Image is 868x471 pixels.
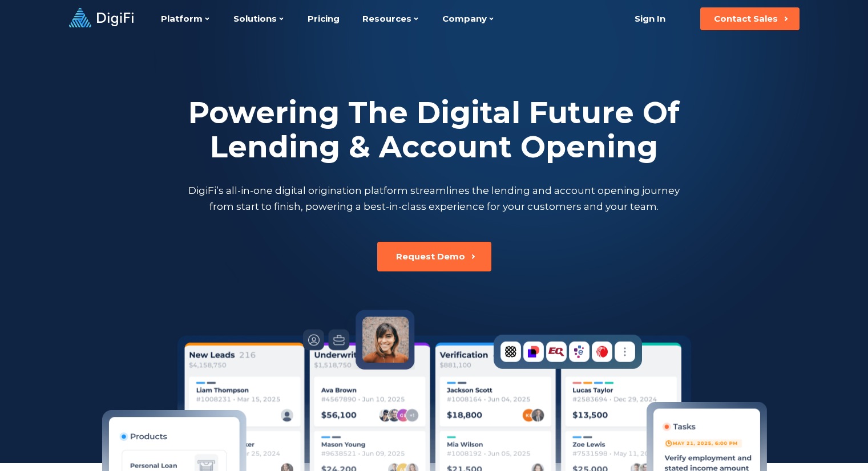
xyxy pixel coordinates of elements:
p: DigiFi’s all-in-one digital origination platform streamlines the lending and account opening jour... [186,182,683,214]
button: Request Demo [377,242,491,271]
div: Request Demo [396,251,465,262]
button: Contact Sales [700,7,800,30]
h2: Powering The Digital Future Of Lending & Account Opening [186,96,683,164]
div: Contact Sales [714,13,778,25]
a: Sign In [621,7,680,30]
